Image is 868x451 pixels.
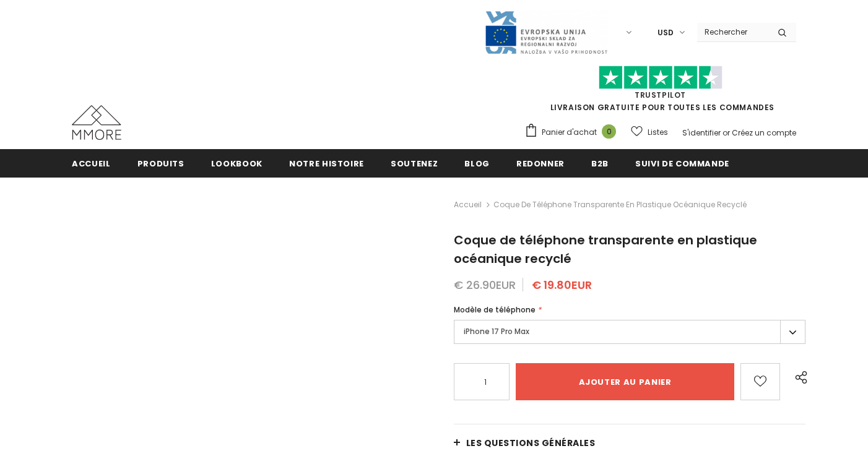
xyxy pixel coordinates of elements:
[648,126,668,139] span: Listes
[635,149,729,177] a: Suivi de commande
[289,158,364,170] span: Notre histoire
[658,27,674,39] span: USD
[635,158,729,170] span: Suivi de commande
[454,277,516,293] span: € 26.90EUR
[484,27,608,37] a: Javni Razpis
[599,66,723,90] img: Faites confiance aux étoiles pilotes
[211,158,263,170] span: Lookbook
[289,149,364,177] a: Notre histoire
[464,149,490,177] a: Blog
[391,149,438,177] a: soutenez
[72,158,111,170] span: Accueil
[454,231,757,267] span: Coque de téléphone transparente en plastique océanique recyclé
[532,277,592,293] span: € 19.80EUR
[516,158,565,170] span: Redonner
[697,23,768,41] input: Search Site
[137,149,184,177] a: Produits
[591,158,609,170] span: B2B
[732,127,796,138] a: Créez un compte
[484,10,608,55] img: Javni Razpis
[682,127,721,138] a: S'identifier
[391,158,438,170] span: soutenez
[524,123,622,142] a: Panier d'achat 0
[516,363,734,400] input: Ajouter au panier
[542,126,597,139] span: Panier d'achat
[723,127,730,138] span: or
[72,149,111,177] a: Accueil
[72,105,121,140] img: Cas MMORE
[454,320,805,344] label: iPhone 17 Pro Max
[524,71,796,113] span: LIVRAISON GRATUITE POUR TOUTES LES COMMANDES
[454,197,482,212] a: Accueil
[602,124,616,139] span: 0
[631,121,668,143] a: Listes
[516,149,565,177] a: Redonner
[211,149,263,177] a: Lookbook
[591,149,609,177] a: B2B
[466,437,596,449] span: Les questions générales
[464,158,490,170] span: Blog
[635,90,686,100] a: TrustPilot
[493,197,747,212] span: Coque de téléphone transparente en plastique océanique recyclé
[454,304,536,315] span: Modèle de téléphone
[137,158,184,170] span: Produits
